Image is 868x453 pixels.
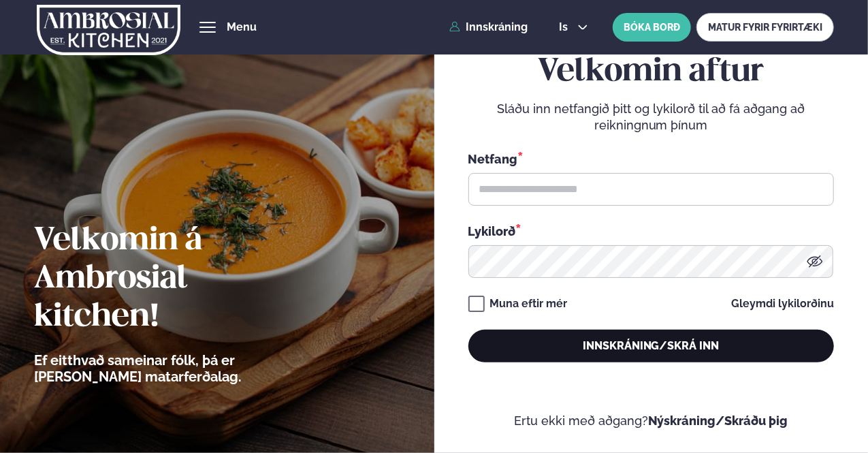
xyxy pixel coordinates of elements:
[468,53,834,91] h2: Velkomin aftur
[648,413,788,428] a: Nýskráning/Skráðu þig
[34,352,317,385] p: Ef eitthvað sameinar fólk, þá er [PERSON_NAME] matarferðalag.
[468,150,834,168] div: Netfang
[468,330,834,362] button: Innskráning/Skrá inn
[613,13,691,42] button: BÓKA BORÐ
[37,2,180,58] img: logo
[34,222,317,337] h2: Velkomin á Ambrosial kitchen!
[449,21,528,33] a: Innskráning
[548,22,599,33] button: is
[559,22,572,33] span: is
[731,298,834,309] a: Gleymdi lykilorðinu
[468,101,834,134] p: Sláðu inn netfangið þitt og lykilorð til að fá aðgang að reikningnum þínum
[468,413,834,429] p: Ertu ekki með aðgang?
[199,19,216,35] button: hamburger
[696,13,834,42] a: MATUR FYRIR FYRIRTÆKI
[468,222,834,240] div: Lykilorð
